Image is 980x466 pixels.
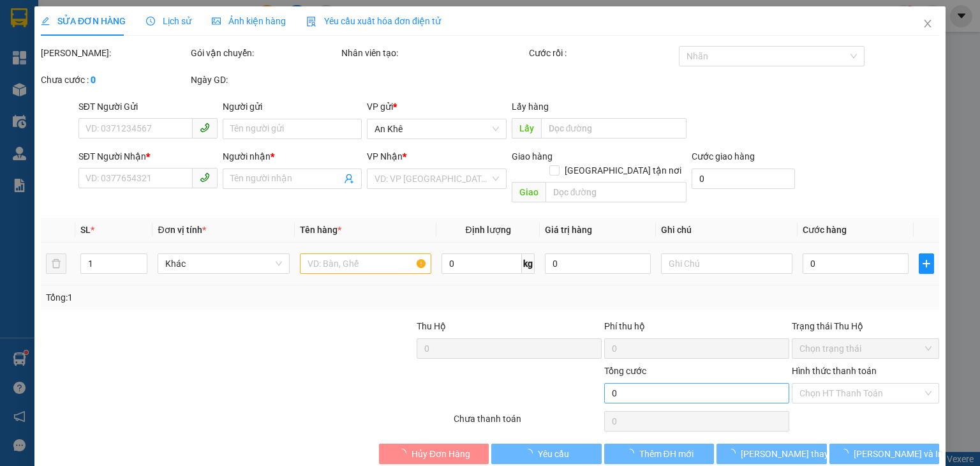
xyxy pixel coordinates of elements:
[306,16,441,26] span: Yêu cầu xuất hóa đơn điện tử
[78,149,218,163] div: SĐT Người Nhận
[792,319,939,333] div: Trạng thái Thu Hộ
[146,16,191,26] span: Lịch sử
[223,149,362,163] div: Người nhận
[146,17,155,26] span: clock-circle
[741,447,843,461] span: [PERSON_NAME] thay đổi
[919,259,933,269] span: plus
[639,447,693,461] span: Thêm ĐH mới
[692,169,795,189] input: Cước giao hàng
[200,172,210,183] span: phone
[604,366,646,376] span: Tổng cước
[46,290,379,304] div: Tổng: 1
[511,101,548,112] span: Lấy hàng
[341,46,526,60] div: Nhân viên tạo:
[625,449,639,458] span: loading
[524,449,538,458] span: loading
[397,449,412,458] span: loading
[854,447,943,461] span: [PERSON_NAME] và In
[919,253,934,274] button: plus
[158,225,205,235] span: Đơn vị tính
[300,253,431,274] input: VD: Bàn, Ghế
[522,253,535,274] span: kg
[545,182,687,202] input: Dọc đường
[191,46,338,60] div: Gói vận chuyển:
[840,449,854,458] span: loading
[803,225,847,235] span: Cước hàng
[511,118,540,139] span: Lấy
[511,151,552,162] span: Giao hàng
[306,17,316,27] img: icon
[661,253,792,274] input: Ghi Chú
[727,449,741,458] span: loading
[792,366,877,376] label: Hình thức thanh toán
[452,412,602,434] div: Chưa thanh toán
[165,254,281,273] span: Khác
[191,73,338,87] div: Ngày GD:
[923,19,933,29] span: close
[41,46,188,60] div: [PERSON_NAME]:
[511,182,545,202] span: Giao
[200,123,210,133] span: phone
[46,253,66,274] button: delete
[212,16,286,26] span: Ảnh kiện hàng
[412,447,470,461] span: Hủy Đơn Hàng
[379,444,489,464] button: Hủy Đơn Hàng
[41,73,188,87] div: Chưa cước :
[80,225,91,235] span: SL
[716,444,827,464] button: [PERSON_NAME] thay đổi
[367,100,506,114] div: VP gửi
[223,100,362,114] div: Người gửi
[560,163,687,177] span: [GEOGRAPHIC_DATA] tận nơi
[604,444,715,464] button: Thêm ĐH mới
[344,174,354,184] span: user-add
[540,118,687,139] input: Dọc đường
[416,321,445,331] span: Thu Hộ
[545,225,592,235] span: Giá trị hàng
[375,119,498,139] span: An Khê
[692,151,755,162] label: Cước giao hàng
[529,46,676,60] div: Cước rồi :
[910,6,946,42] button: Close
[367,151,403,162] span: VP Nhận
[91,75,96,85] b: 0
[78,100,218,114] div: SĐT Người Gửi
[465,225,510,235] span: Định lượng
[538,447,569,461] span: Yêu cầu
[41,16,126,26] span: SỬA ĐƠN HÀNG
[656,218,798,243] th: Ghi chú
[829,444,940,464] button: [PERSON_NAME] và In
[491,444,602,464] button: Yêu cầu
[212,17,221,26] span: picture
[604,319,789,338] div: Phí thu hộ
[300,225,341,235] span: Tên hàng
[799,339,932,358] span: Chọn trạng thái
[41,17,50,26] span: edit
